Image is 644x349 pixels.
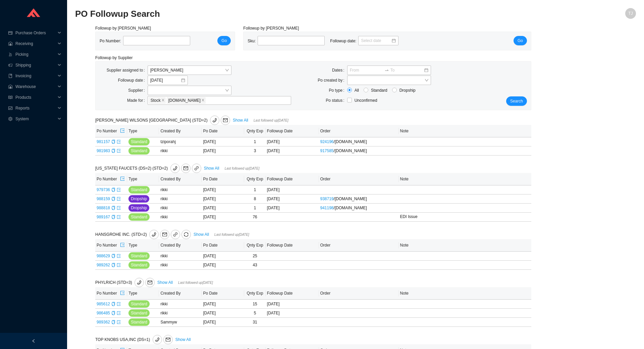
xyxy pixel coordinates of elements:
td: [DATE] [202,185,244,194]
td: Sammyw [159,318,202,327]
span: Last followed up [DATE] [214,233,249,236]
div: Copy [111,253,115,259]
button: Standard [128,213,150,221]
span: TOP KNOBS USA,INC (DS=1) [95,337,174,342]
td: [DATE] [202,137,244,146]
td: [DATE] [202,300,244,309]
div: [DATE] [267,147,318,154]
span: mail [146,280,154,285]
span: copy [111,311,115,315]
td: / [DOMAIN_NAME] [319,204,399,213]
span: Followup by [PERSON_NAME] [243,26,299,31]
span: [PERSON_NAME] WILSONS [GEOGRAPHIC_DATA] (STD=2) [95,118,231,123]
button: phone [170,164,180,173]
span: PHYLRICH (STD=3) [95,280,156,285]
a: 981983 [97,148,110,153]
span: All [352,87,362,94]
a: 989262 [97,263,110,267]
span: export [120,176,125,182]
td: rikki [159,146,202,156]
span: Last followed up [DATE] [225,167,260,170]
td: [DATE] [202,261,244,270]
span: export [117,254,121,258]
td: rikki [159,194,202,204]
a: 985612 [97,302,110,306]
input: Select date [361,37,391,44]
td: [DATE] [202,309,244,318]
a: export [117,206,121,210]
button: phone [210,116,219,125]
a: 989167 [97,215,110,219]
span: phone [153,337,162,342]
span: export [117,302,121,306]
span: Invoicing [15,71,56,81]
button: phone [135,278,144,287]
div: [DATE] [267,205,318,211]
button: mail [145,278,155,287]
span: Standard [131,253,147,259]
button: mail [160,230,169,239]
td: 31 [244,318,265,327]
label: Followup date: [118,76,148,85]
span: mail [221,118,230,123]
th: Po Number [95,125,127,137]
span: credit-card [8,31,13,35]
button: Standard [128,318,150,326]
span: export [120,291,125,296]
th: Order [319,239,399,252]
td: 76 [244,213,265,222]
span: export [120,243,125,248]
a: Show All [175,337,191,342]
span: Purchase Orders [15,28,56,38]
span: Warehouse [15,81,56,92]
input: From [350,67,383,74]
span: sync [182,232,191,237]
div: Copy [111,138,115,145]
span: EDI Issue [400,214,418,219]
td: rikki [159,309,202,318]
td: rikki [159,213,202,222]
span: mail [160,232,169,237]
span: export [117,197,121,201]
th: Type [127,287,159,300]
th: Po Date [202,125,244,137]
a: Show All [233,118,248,123]
td: rikki [159,185,202,194]
label: Po status: [326,96,347,105]
a: export [117,254,121,258]
td: / [DOMAIN_NAME] [319,194,399,204]
span: Standard [131,319,147,325]
span: Dropship [131,205,147,211]
a: 938719 [320,197,334,201]
a: export [117,148,121,153]
div: [DATE] [267,310,318,316]
span: mail [181,166,190,171]
a: link [192,164,201,173]
th: Po Number [95,287,127,300]
span: link [194,166,199,172]
span: Stock [151,97,161,103]
span: Followup by [PERSON_NAME] [95,26,151,31]
a: Show All [157,280,173,285]
span: export [117,320,121,324]
span: Standard [131,186,147,193]
td: 15 [244,300,265,309]
label: Dates: [332,66,347,75]
a: 979736 [97,187,110,192]
span: Followup by Supplier [95,55,132,60]
input: 9/30/2025 [150,77,180,84]
div: Copy [111,310,115,316]
button: export [120,126,125,136]
div: Sku: Followup date: [248,36,404,46]
div: Copy [111,147,115,154]
div: Copy [111,186,115,193]
span: copy [111,302,115,306]
a: export [117,139,121,144]
span: swap-right [384,68,389,73]
td: 1 [244,204,265,213]
a: export [117,187,121,192]
td: 43 [244,261,265,270]
span: export [117,263,121,267]
button: Standard [128,186,150,193]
